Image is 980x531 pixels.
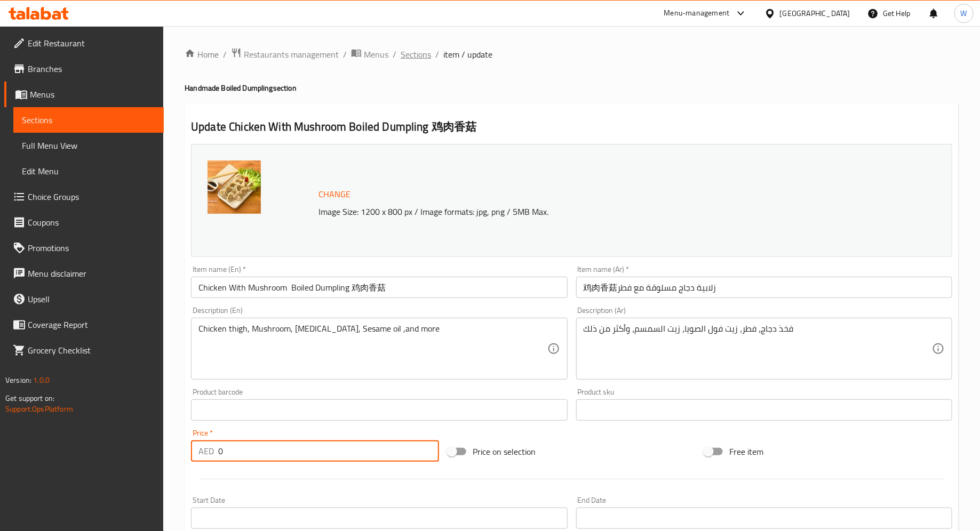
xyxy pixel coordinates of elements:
[443,48,492,61] span: item / update
[314,205,861,218] p: Image Size: 1200 x 800 px / Image formats: jpg, png / 5MB Max.
[28,216,155,229] span: Coupons
[393,48,396,61] li: /
[13,158,164,184] a: Edit Menu
[729,445,763,458] span: Free item
[223,48,227,61] li: /
[28,318,155,331] span: Coverage Report
[28,190,155,203] span: Choice Groups
[5,391,54,405] span: Get support on:
[28,37,155,50] span: Edit Restaurant
[961,7,967,19] span: W
[244,48,339,61] span: Restaurants management
[584,324,932,374] textarea: فخذ دجاج، فطر، زيت فول الصويا، زيت السمسم، وأكثر من ذلك
[780,7,850,19] div: [GEOGRAPHIC_DATA]
[185,47,959,61] nav: breadcrumb
[4,235,164,261] a: Promotions
[5,402,73,416] a: Support.OpsPlatform
[4,56,164,82] a: Branches
[4,312,164,337] a: Coverage Report
[435,48,439,61] li: /
[364,48,388,61] span: Menus
[191,119,952,135] h2: Update Chicken With Mushroom Boiled Dumpling 鸡肉香菇
[198,324,547,374] textarea: Chicken thigh, Mushroom, [MEDICAL_DATA], Sesame oil ,and more
[4,286,164,312] a: Upsell
[664,7,730,20] div: Menu-management
[28,267,155,280] span: Menu disclaimer
[473,445,536,458] span: Price on selection
[185,48,219,61] a: Home
[351,47,388,61] a: Menus
[30,88,155,101] span: Menus
[4,261,164,286] a: Menu disclaimer
[218,440,439,462] input: Please enter price
[208,160,261,214] img: Boiled_Dumpling638768726605345192.jpg
[343,48,347,61] li: /
[198,445,214,457] p: AED
[318,187,350,202] span: Change
[28,344,155,357] span: Grocery Checklist
[5,373,31,387] span: Version:
[4,82,164,107] a: Menus
[576,399,952,421] input: Please enter product sku
[4,30,164,56] a: Edit Restaurant
[314,183,355,205] button: Change
[28,62,155,75] span: Branches
[13,107,164,133] a: Sections
[185,83,959,93] h4: Handmade Boiled Dumpling section
[4,337,164,363] a: Grocery Checklist
[22,114,155,126] span: Sections
[13,133,164,158] a: Full Menu View
[28,242,155,254] span: Promotions
[231,47,339,61] a: Restaurants management
[22,139,155,152] span: Full Menu View
[401,48,431,61] a: Sections
[22,165,155,178] span: Edit Menu
[4,184,164,210] a: Choice Groups
[576,277,952,298] input: Enter name Ar
[191,399,567,421] input: Please enter product barcode
[28,293,155,305] span: Upsell
[191,277,567,298] input: Enter name En
[4,210,164,235] a: Coupons
[33,373,50,387] span: 1.0.0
